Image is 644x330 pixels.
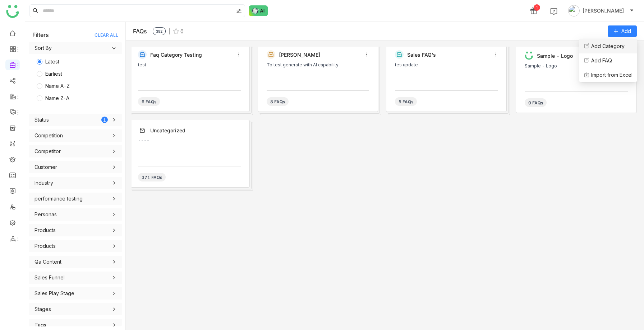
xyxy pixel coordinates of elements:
[591,57,612,65] span: Add FAQ
[34,116,49,124] div: Status
[29,177,122,189] div: Industry
[34,274,65,282] div: Sales Funnel
[29,224,122,236] div: Products
[34,132,63,140] div: Competition
[395,62,498,67] div: tes update
[34,226,56,234] div: Products
[34,242,56,250] div: Products
[42,58,62,66] span: Latest
[133,28,147,35] div: FAQs
[29,114,122,126] div: Status1
[537,53,620,59] div: Sample - Logo
[173,28,179,34] img: favourite.svg
[29,272,122,284] div: Sales Funnel
[267,97,289,106] div: 8 FAQs
[180,28,184,34] span: 0
[29,193,122,205] div: performance testing
[101,117,108,123] div: 1
[584,43,589,49] img: edit.svg
[95,32,118,38] div: CLEAR ALL
[567,5,635,16] button: [PERSON_NAME]
[550,8,557,15] img: help.svg
[608,25,637,37] button: Add
[29,145,122,157] div: Competitor
[591,42,625,50] span: Add Category
[34,211,57,218] div: Personas
[249,5,268,16] img: ask-buddy-normal.svg
[584,57,589,63] img: edit.svg
[584,72,589,77] img: import.svg
[525,51,533,60] img: Document
[568,5,580,16] img: avatar
[138,62,241,67] div: test
[584,42,625,50] button: Add Category
[395,97,417,106] div: 5 FAQs
[584,57,612,65] button: Add FAQ
[29,42,122,54] div: Sort By
[42,70,65,78] span: Earliest
[153,27,166,35] span: 392
[29,303,122,315] div: Stages
[267,62,369,67] div: To test generate with AI capability
[525,63,628,69] div: Sample - Logo
[29,256,122,268] div: Qa Content
[29,287,122,300] div: Sales Play Stage
[150,52,232,58] div: Faq category testing
[6,5,19,18] img: logo
[279,52,361,58] div: [PERSON_NAME]
[150,127,237,133] div: Uncategorized
[34,44,116,52] span: Sort By
[236,8,242,14] img: search-type.svg
[583,7,624,15] span: [PERSON_NAME]
[138,97,160,106] div: 6 FAQs
[34,258,61,266] div: Qa Content
[29,129,122,142] div: Competition
[32,31,49,38] div: Filters
[42,94,72,102] span: Name Z-A
[525,98,547,107] div: 0 FAQs
[29,240,122,252] div: Products
[34,321,46,329] div: Tags
[42,82,73,90] span: Name A-Z
[29,208,122,221] div: Personas
[138,173,166,181] div: 371 FAQs
[534,4,540,11] div: 1
[34,195,83,203] div: performance testing
[138,138,241,143] div: ----
[584,71,632,79] button: Import from Excel
[407,52,489,58] div: Sales FAQ's
[34,305,51,313] div: Stages
[591,71,632,79] span: Import from Excel
[621,27,631,35] span: Add
[34,147,61,155] div: Competitor
[34,289,74,297] div: Sales Play Stage
[34,163,57,171] div: Customer
[34,179,53,187] div: Industry
[29,161,122,173] div: Customer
